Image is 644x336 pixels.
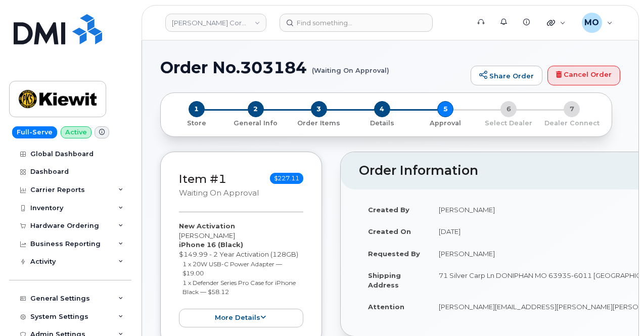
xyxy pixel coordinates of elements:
[179,221,303,327] div: [PERSON_NAME] $149.99 - 2 Year Activation (128GB)
[189,101,205,117] span: 1
[311,101,327,117] span: 3
[368,227,411,235] strong: Created On
[179,241,243,249] strong: iPhone 16 (Black)
[368,250,420,258] strong: Requested By
[350,117,413,128] a: 4 Details
[368,271,401,289] strong: Shipping Address
[471,66,542,86] a: Share Order
[228,119,283,128] p: General Info
[169,117,224,128] a: 1 Store
[547,66,620,86] a: Cancel Order
[354,119,409,128] p: Details
[248,101,264,117] span: 2
[173,119,220,128] p: Store
[291,119,346,128] p: Order Items
[182,279,296,296] small: 1 x Defender Series Pro Case for iPhone Black — $58.12
[368,206,409,214] strong: Created By
[312,59,389,74] small: (Waiting On Approval)
[179,172,226,186] a: Item #1
[374,101,390,117] span: 4
[179,222,235,230] strong: New Activation
[368,303,404,311] strong: Attention
[287,117,350,128] a: 3 Order Items
[270,173,303,184] span: $227.11
[179,188,259,198] small: Waiting On Approval
[179,309,303,327] button: more details
[224,117,287,128] a: 2 General Info
[182,260,282,277] small: 1 x 20W USB-C Power Adapter — $19.00
[160,59,466,76] h1: Order No.303184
